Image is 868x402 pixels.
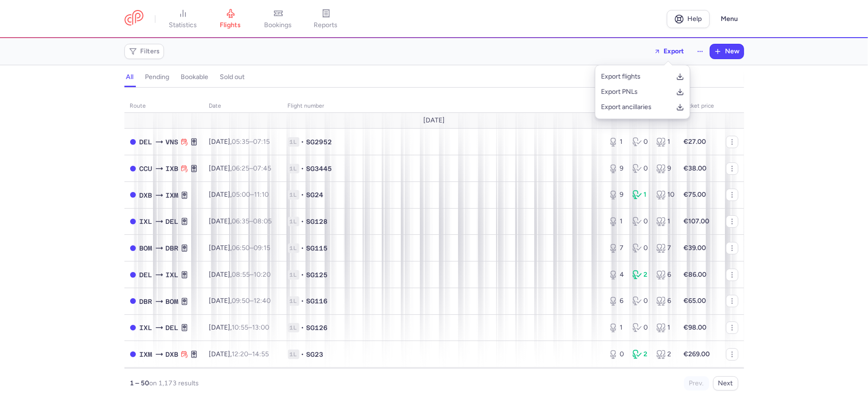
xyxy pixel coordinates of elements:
[684,376,709,391] button: Prev.
[140,216,153,227] span: IXL
[140,190,153,201] span: DXB
[209,350,269,358] span: [DATE],
[684,271,707,279] strong: €86.00
[301,243,305,253] span: •
[209,217,272,225] span: [DATE],
[301,296,305,306] span: •
[254,164,272,172] time: 07:45
[232,138,250,146] time: 05:35
[288,270,299,280] span: 1L
[715,10,744,28] button: Menu
[633,137,649,147] div: 0
[166,322,179,333] span: DEL
[166,349,179,360] span: DXB
[232,271,271,279] span: –
[125,44,163,59] button: Filters
[314,21,338,30] span: reports
[684,138,706,146] strong: €27.00
[253,350,269,358] time: 14:55
[288,137,299,147] span: 1L
[601,88,638,96] p: Export PNLs
[124,99,204,113] th: route
[265,21,292,30] span: bookings
[130,379,150,387] strong: 1 – 50
[232,191,269,199] span: –
[684,350,710,358] strong: €269.00
[633,190,649,200] div: 1
[140,243,153,253] span: BOM
[664,48,684,55] span: Export
[684,217,710,225] strong: €107.00
[609,296,625,306] div: 6
[166,296,179,307] span: BOM
[209,323,270,332] span: [DATE],
[633,350,649,359] div: 2
[166,163,179,174] span: IXB
[232,138,270,146] span: –
[232,164,250,172] time: 06:25
[633,164,649,173] div: 0
[609,350,625,359] div: 0
[306,217,328,226] span: SG128
[209,164,272,172] span: [DATE],
[124,10,143,28] a: CitizenPlane red outlined logo
[306,164,332,173] span: SG3445
[684,297,706,305] strong: €65.00
[288,323,299,332] span: 1L
[306,137,332,147] span: SG2952
[656,323,673,332] div: 1
[232,297,271,305] span: –
[713,376,738,391] button: Next
[254,217,272,225] time: 08:05
[633,243,649,253] div: 0
[306,190,324,200] span: SG24
[609,164,625,173] div: 9
[633,323,649,332] div: 0
[656,350,673,359] div: 2
[232,323,270,332] span: –
[595,100,690,115] button: Export ancillaries
[656,217,673,226] div: 1
[166,270,179,280] span: IXL
[166,243,179,253] span: DBR
[656,137,673,147] div: 1
[306,296,328,306] span: SG116
[145,73,170,81] h4: pending
[209,244,271,252] span: [DATE],
[684,191,706,199] strong: €75.00
[609,217,625,226] div: 1
[232,164,272,172] span: –
[301,270,305,280] span: •
[678,99,720,113] th: Ticket price
[301,323,305,332] span: •
[232,191,251,199] time: 05:00
[254,138,270,146] time: 07:15
[181,73,209,81] h4: bookable
[232,271,250,279] time: 08:55
[232,244,271,252] span: –
[207,9,255,30] a: flights
[609,270,625,280] div: 4
[232,350,269,358] span: –
[609,137,625,147] div: 1
[609,323,625,332] div: 1
[140,349,153,360] span: IXM
[140,296,153,307] span: DBR
[595,84,690,100] button: Export PNLs
[684,323,707,332] strong: €98.00
[166,137,179,147] span: VNS
[684,244,706,252] strong: €39.00
[302,9,350,30] a: reports
[633,270,649,280] div: 2
[301,217,305,226] span: •
[601,104,652,111] p: Export ancillaries
[301,137,305,147] span: •
[633,296,649,306] div: 0
[209,297,271,305] span: [DATE],
[254,271,271,279] time: 10:20
[169,21,197,30] span: statistics
[140,322,153,333] span: IXL
[254,244,271,252] time: 09:15
[656,270,673,280] div: 6
[306,323,328,332] span: SG126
